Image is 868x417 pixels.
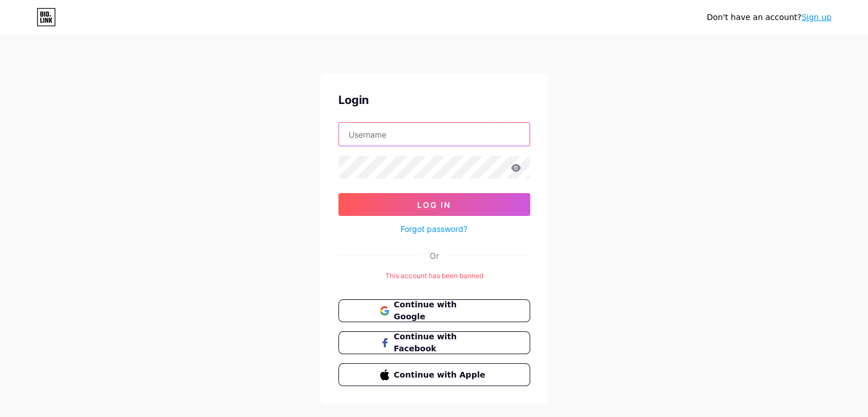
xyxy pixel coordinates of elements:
a: Forgot password? [401,223,467,235]
div: Don't have an account? [706,11,831,23]
span: Log In [417,200,451,210]
div: This account has been banned [338,271,530,281]
span: Continue with Apple [394,369,488,381]
span: Continue with Google [394,299,488,323]
div: Login [338,91,530,109]
button: Continue with Apple [338,363,530,386]
a: Sign up [801,13,831,22]
button: Continue with Facebook [338,331,530,354]
button: Continue with Google [338,299,530,322]
span: Continue with Facebook [394,331,488,355]
input: Username [339,123,530,146]
div: Or [430,250,439,262]
button: Log In [338,193,530,216]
